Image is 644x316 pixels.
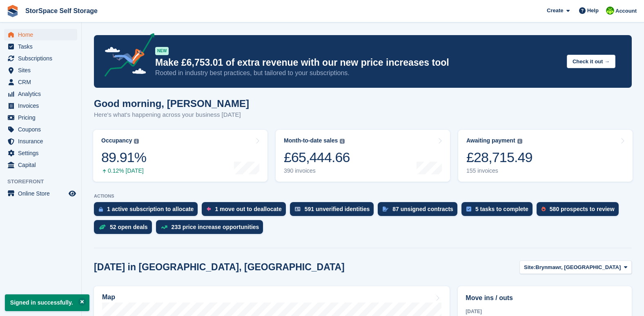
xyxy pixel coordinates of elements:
[4,53,77,64] a: menu
[155,47,169,55] div: NEW
[18,53,67,64] span: Subscriptions
[18,159,67,171] span: Capital
[466,293,624,303] h2: Move ins / outs
[94,98,249,109] h1: Good morning, [PERSON_NAME]
[4,147,77,159] a: menu
[284,167,350,174] div: 390 invoices
[461,202,537,220] a: 5 tasks to complete
[537,202,623,220] a: 580 prospects to review
[18,100,67,111] span: Invoices
[7,178,81,186] span: Storefront
[519,260,632,274] button: Site: Brynmawr, [GEOGRAPHIC_DATA]
[340,139,345,144] img: icon-info-grey-7440780725fd019a000dd9b08b2336e03edf1995a4989e88bcd33f0948082b44.svg
[466,207,471,211] img: task-75834270c22a3079a89374b754ae025e5fb1db73e45f91037f5363f120a921f8.svg
[134,139,139,144] img: icon-info-grey-7440780725fd019a000dd9b08b2336e03edf1995a4989e88bcd33f0948082b44.svg
[547,7,563,15] span: Create
[7,5,19,17] img: stora-icon-8386f47178a22dfd0bd8f6a31ec36ba5ce8667c1dd55bd0f319d3a0aa187defe.svg
[4,88,77,100] a: menu
[107,206,194,212] div: 1 active subscription to allocate
[110,224,148,230] div: 52 open deals
[458,130,633,182] a: Awaiting payment £28,715.49 155 invoices
[4,29,77,40] a: menu
[155,57,560,69] p: Make £6,753.01 of extra revenue with our new price increases tool
[18,112,67,123] span: Pricing
[305,206,370,212] div: 591 unverified identities
[18,188,67,199] span: Online Store
[5,294,89,311] p: Signed in successfully.
[378,202,461,220] a: 87 unsigned contracts
[94,110,249,120] p: Here's what's happening across your business [DATE]
[94,220,156,238] a: 52 open deals
[161,225,167,229] img: price_increase_opportunities-93ffe204e8149a01c8c9dc8f82e8f89637d9d84a8eef4429ea346261dce0b2c0.svg
[18,41,67,52] span: Tasks
[101,149,146,166] div: 89.91%
[587,7,599,15] span: Help
[4,124,77,135] a: menu
[99,224,106,230] img: deal-1b604bf984904fb50ccaf53a9ad4b4a5d6e5aea283cecdc64d6e3604feb123c2.svg
[67,189,77,198] a: Preview store
[93,130,267,182] a: Occupancy 89.91% 0.12% [DATE]
[202,202,290,220] a: 1 move out to deallocate
[18,136,67,147] span: Insurance
[276,130,450,182] a: Month-to-date sales £65,444.66 390 invoices
[101,137,132,144] div: Occupancy
[290,202,378,220] a: 591 unverified identities
[207,207,211,211] img: move_outs_to_deallocate_icon-f764333ba52eb49d3ac5e1228854f67142a1ed5810a6f6cc68b1a99e826820c5.svg
[392,206,453,212] div: 87 unsigned contracts
[4,65,77,76] a: menu
[466,167,533,174] div: 155 invoices
[18,124,67,135] span: Coupons
[215,206,281,212] div: 1 move out to deallocate
[4,136,77,147] a: menu
[475,206,528,212] div: 5 tasks to complete
[295,207,301,211] img: verify_identity-adf6edd0f0f0b5bbfe63781bf79b02c33cf7c696d77639b501bdc392416b5a36.svg
[18,76,67,88] span: CRM
[4,100,77,111] a: menu
[98,33,155,80] img: price-adjustments-announcement-icon-8257ccfd72463d97f412b2fc003d46551f7dbcb40ab6d574587a9cd5c0d94...
[18,29,67,40] span: Home
[101,167,146,174] div: 0.12% [DATE]
[284,137,338,144] div: Month-to-date sales
[517,139,522,144] img: icon-info-grey-7440780725fd019a000dd9b08b2336e03edf1995a4989e88bcd33f0948082b44.svg
[4,41,77,52] a: menu
[535,263,621,271] span: Brynmawr, [GEOGRAPHIC_DATA]
[466,137,515,144] div: Awaiting payment
[466,308,624,315] div: [DATE]
[102,294,115,301] h2: Map
[94,202,202,220] a: 1 active subscription to allocate
[284,149,350,166] div: £65,444.66
[99,207,103,212] img: active_subscription_to_allocate_icon-d502201f5373d7db506a760aba3b589e785aa758c864c3986d89f69b8ff3...
[18,65,67,76] span: Sites
[156,220,267,238] a: 233 price increase opportunities
[94,194,632,199] p: ACTIONS
[383,207,388,211] img: contract_signature_icon-13c848040528278c33f63329250d36e43548de30e8caae1d1a13099fd9432cc5.svg
[22,4,101,18] a: StorSpace Self Storage
[18,88,67,100] span: Analytics
[94,262,345,273] h2: [DATE] in [GEOGRAPHIC_DATA], [GEOGRAPHIC_DATA]
[524,263,535,271] span: Site:
[541,207,546,211] img: prospect-51fa495bee0391a8d652442698ab0144808aea92771e9ea1ae160a38d050c398.svg
[567,55,615,68] button: Check it out →
[550,206,615,212] div: 580 prospects to review
[172,224,259,230] div: 233 price increase opportunities
[4,112,77,123] a: menu
[18,147,67,159] span: Settings
[155,69,560,78] p: Rooted in industry best practices, but tailored to your subscriptions.
[615,7,637,15] span: Account
[4,159,77,171] a: menu
[606,7,614,15] img: paul catt
[4,188,77,199] a: menu
[4,76,77,88] a: menu
[466,149,533,166] div: £28,715.49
